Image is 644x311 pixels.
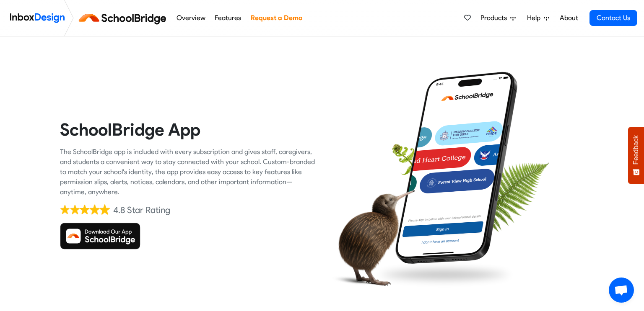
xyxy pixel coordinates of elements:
img: phone.png [389,71,524,265]
span: Help [527,13,544,23]
a: Features [213,10,244,26]
button: Feedback - Show survey [628,127,644,184]
a: Contact Us [589,10,637,26]
img: kiwi_bird.png [328,182,415,293]
a: About [557,10,580,26]
div: 4.8 Star Rating [113,204,170,216]
span: Products [480,13,510,23]
a: Products [477,10,519,26]
a: Open chat [609,278,634,303]
div: The SchoolBridge app is included with every subscription and gives staff, caregivers, and student... [60,147,316,197]
img: shadow.png [371,259,517,290]
img: Download SchoolBridge App [60,223,140,249]
a: Overview [174,10,208,26]
heading: SchoolBridge App [60,119,316,140]
a: Request a Demo [248,10,304,26]
span: Feedback [632,135,640,164]
img: schoolbridge logo [77,8,171,28]
a: Help [524,10,553,26]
